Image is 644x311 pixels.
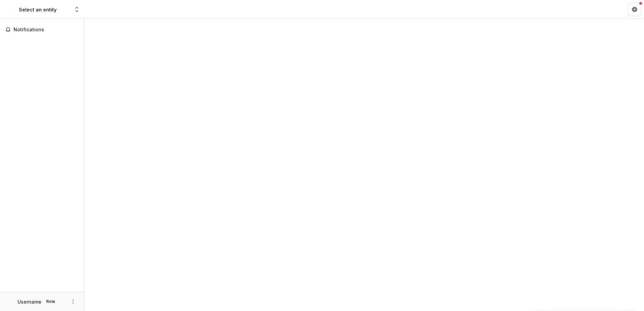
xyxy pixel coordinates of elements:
[3,24,81,35] button: Notifications
[69,298,77,306] button: More
[19,6,57,13] div: Select an entity
[13,27,78,33] span: Notifications
[18,298,41,305] p: Username
[628,3,641,16] button: Get Help
[72,3,82,16] button: Open entity switcher
[44,299,57,305] p: Role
